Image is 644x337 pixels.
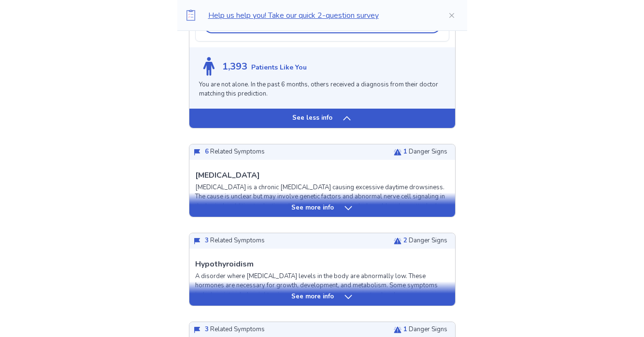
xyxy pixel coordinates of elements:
[403,147,447,157] p: Danger Signs
[205,236,209,245] span: 3
[195,272,449,328] p: A disorder where [MEDICAL_DATA] levels in the body are abnormally low. These hormones are necessa...
[403,147,407,156] span: 1
[195,183,449,230] p: [MEDICAL_DATA] is a chronic [MEDICAL_DATA] causing excessive daytime drowsiness. The cause is unc...
[195,258,254,270] p: Hypothyroidism
[195,169,260,181] p: [MEDICAL_DATA]
[205,147,209,156] span: 6
[222,59,247,74] p: 1,393
[205,325,265,335] p: Related Symptoms
[251,62,307,72] p: Patients Like You
[205,147,265,157] p: Related Symptoms
[291,203,334,213] p: See more info
[403,236,447,246] p: Danger Signs
[403,325,407,334] span: 1
[403,236,407,245] span: 2
[205,325,209,334] span: 3
[403,325,447,335] p: Danger Signs
[292,113,332,123] p: See less info
[205,236,265,246] p: Related Symptoms
[199,80,445,99] p: You are not alone. In the past 6 months, others received a diagnosis from their doctor matching t...
[208,10,432,21] p: Help us help you! Take our quick 2-question survey
[291,292,334,302] p: See more info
